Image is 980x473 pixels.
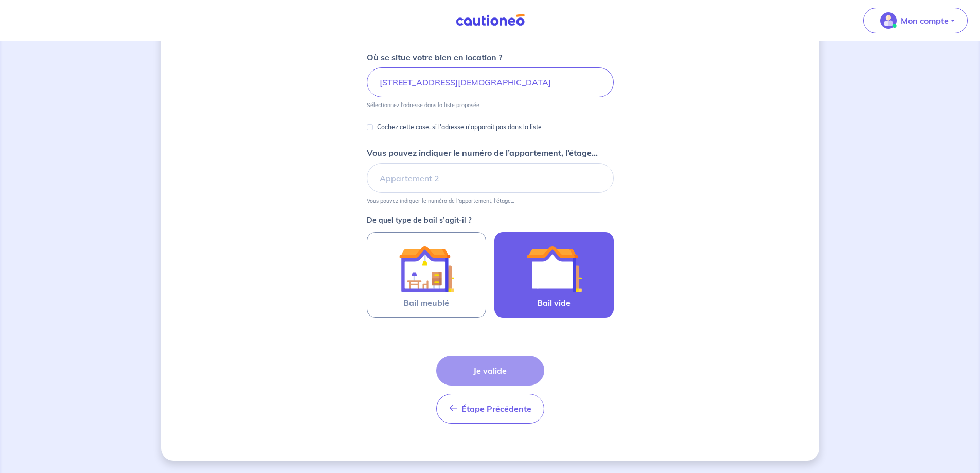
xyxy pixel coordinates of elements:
img: Cautioneo [452,14,529,27]
p: Où se situe votre bien en location ? [367,51,502,63]
p: Sélectionnez l'adresse dans la liste proposée [367,101,479,109]
button: illu_account_valid_menu.svgMon compte [863,8,968,33]
p: Vous pouvez indiquer le numéro de l’appartement, l’étage... [367,197,514,204]
input: Appartement 2 [367,163,614,193]
span: Étape Précédente [461,404,531,414]
p: Vous pouvez indiquer le numéro de l’appartement, l’étage... [367,147,598,159]
button: Étape Précédente [436,394,544,424]
p: De quel type de bail s’agit-il ? [367,217,614,224]
span: Bail meublé [403,296,449,309]
p: Cochez cette case, si l'adresse n'apparaît pas dans la liste [377,121,542,133]
img: illu_empty_lease.svg [526,241,582,296]
p: Mon compte [901,14,949,27]
img: illu_furnished_lease.svg [399,241,454,296]
input: 2 rue de paris, 59000 lille [367,67,614,97]
img: illu_account_valid_menu.svg [880,12,897,29]
span: Bail vide [537,296,571,309]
